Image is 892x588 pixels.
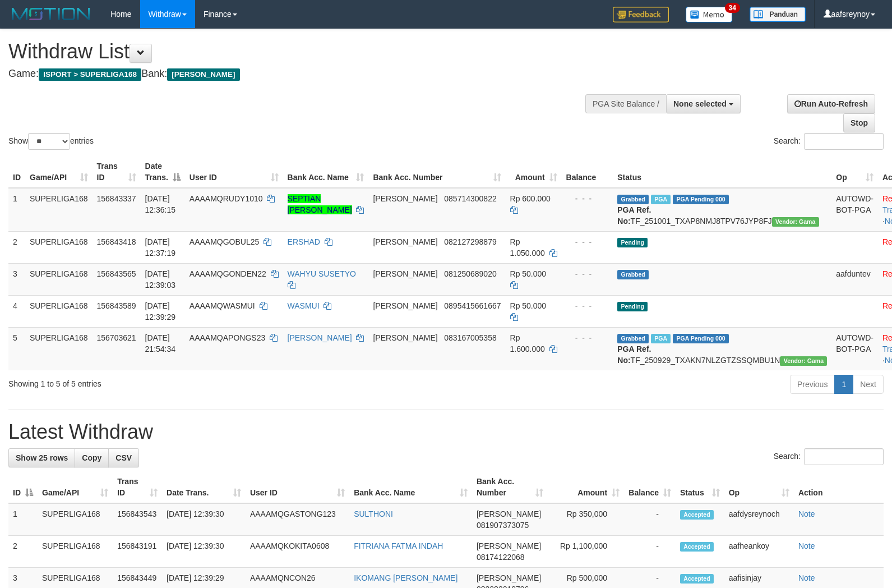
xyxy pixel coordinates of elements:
[190,237,260,246] span: AAAAMQGOBUL25
[790,375,835,394] a: Previous
[8,263,25,295] td: 3
[725,3,740,13] span: 34
[724,503,794,536] td: aafdysreynoch
[680,510,714,520] span: Accepted
[510,237,545,258] span: Rp 1.050.000
[190,269,266,278] span: AAAAMQGONDEN22
[25,231,93,263] td: SUPERLIGA168
[472,471,548,503] th: Bank Acc. Number: activate to sort column ascending
[617,205,651,226] b: PGA Ref. No:
[750,7,806,22] img: panduan.png
[8,68,584,80] h4: Game: Bank:
[288,194,352,214] a: SEPTIAN [PERSON_NAME]
[780,356,827,366] span: Vendor URL: https://trx31.1velocity.biz
[444,194,496,203] span: Copy 085714300822 to clipboard
[566,193,609,204] div: - - -
[162,503,246,536] td: [DATE] 12:39:30
[8,231,25,263] td: 2
[25,188,93,232] td: SUPERLIGA168
[680,574,714,584] span: Accepted
[190,333,265,342] span: AAAAMQAPONGS23
[288,237,320,246] a: ERSHAD
[804,133,884,150] input: Search:
[8,327,25,370] td: 5
[8,503,38,536] td: 1
[834,375,853,394] a: 1
[354,573,457,582] a: IKOMANG [PERSON_NAME]
[97,333,136,342] span: 156703621
[8,6,94,22] img: MOTION_logo.png
[162,471,246,503] th: Date Trans.: activate to sort column ascending
[624,536,676,568] td: -
[548,536,624,568] td: Rp 1,100,000
[93,156,141,188] th: Trans ID: activate to sort column ascending
[506,156,562,188] th: Amount: activate to sort column ascending
[288,269,356,278] a: WAHYU SUSETYO
[624,471,676,503] th: Balance: activate to sort column ascending
[831,156,878,188] th: Op: activate to sort column ascending
[477,509,541,518] span: [PERSON_NAME]
[145,194,176,214] span: [DATE] 12:36:15
[566,300,609,311] div: - - -
[617,195,649,204] span: Grabbed
[548,471,624,503] th: Amount: activate to sort column ascending
[444,269,496,278] span: Copy 081250689020 to clipboard
[8,156,25,188] th: ID
[8,374,363,389] div: Showing 1 to 5 of 5 entries
[145,333,176,353] span: [DATE] 21:54:34
[246,471,349,503] th: User ID: activate to sort column ascending
[113,471,162,503] th: Trans ID: activate to sort column ascending
[25,327,93,370] td: SUPERLIGA168
[798,541,815,550] a: Note
[113,536,162,568] td: 156843191
[676,471,724,503] th: Status: activate to sort column ascending
[368,156,505,188] th: Bank Acc. Number: activate to sort column ascending
[624,503,676,536] td: -
[510,301,547,310] span: Rp 50.000
[617,238,648,247] span: Pending
[288,301,320,310] a: WASMUI
[651,195,671,204] span: Marked by aafheankoy
[724,471,794,503] th: Op: activate to sort column ascending
[8,40,584,63] h1: Withdraw List
[477,521,529,530] span: Copy 081907373075 to clipboard
[185,156,283,188] th: User ID: activate to sort column ascending
[38,503,113,536] td: SUPERLIGA168
[283,156,369,188] th: Bank Acc. Name: activate to sort column ascending
[145,237,176,258] span: [DATE] 12:37:19
[724,536,794,568] td: aafheankoy
[566,268,609,279] div: - - -
[16,453,68,462] span: Show 25 rows
[167,68,239,81] span: [PERSON_NAME]
[444,333,496,342] span: Copy 083167005358 to clipboard
[477,541,541,550] span: [PERSON_NAME]
[477,553,525,562] span: Copy 08174122068 to clipboard
[39,68,141,81] span: ISPORT > SUPERLIGA168
[145,269,176,290] span: [DATE] 12:39:03
[510,269,547,278] span: Rp 50.000
[97,237,136,246] span: 156843418
[617,334,649,343] span: Grabbed
[97,194,136,203] span: 156843337
[477,573,541,582] span: [PERSON_NAME]
[8,295,25,327] td: 4
[25,156,93,188] th: Game/API: activate to sort column ascending
[831,327,878,370] td: AUTOWD-BOT-PGA
[373,301,437,310] span: [PERSON_NAME]
[566,332,609,343] div: - - -
[673,195,729,204] span: PGA Pending
[673,99,727,108] span: None selected
[774,133,884,150] label: Search:
[115,453,132,462] span: CSV
[617,344,651,365] b: PGA Ref. No:
[831,188,878,232] td: AUTOWD-BOT-PGA
[585,94,666,113] div: PGA Site Balance /
[798,509,815,518] a: Note
[373,237,437,246] span: [PERSON_NAME]
[613,156,831,188] th: Status
[354,541,443,550] a: FITRIANA FATMA INDAH
[25,295,93,327] td: SUPERLIGA168
[349,471,472,503] th: Bank Acc. Name: activate to sort column ascending
[566,236,609,247] div: - - -
[772,217,819,227] span: Vendor URL: https://trx31.1velocity.biz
